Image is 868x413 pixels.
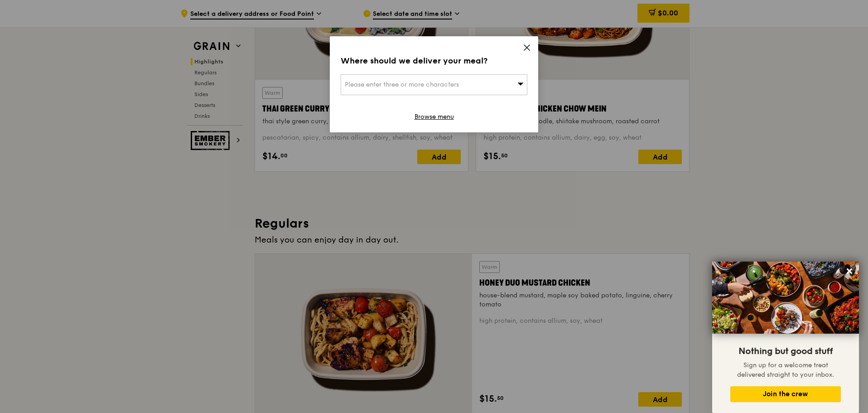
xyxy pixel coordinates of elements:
button: Close [842,264,857,278]
span: Nothing but good stuff [738,346,833,357]
div: Where should we deliver your meal? [341,54,527,67]
button: Join the crew [730,386,841,402]
a: Browse menu [415,112,454,121]
span: Sign up for a welcome treat delivered straight to your inbox. [737,361,834,379]
img: DSC07876-Edit02-Large.jpeg [712,262,859,334]
span: Please enter three or more characters [345,81,459,88]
